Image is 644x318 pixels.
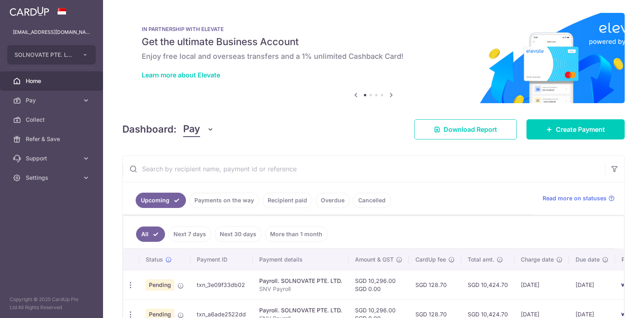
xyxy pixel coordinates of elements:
[142,71,220,79] a: Learn more about Elevate
[183,122,214,137] button: Pay
[189,193,259,208] a: Payments on the way
[543,194,615,202] a: Read more on statuses
[259,285,342,293] p: SNV Payroll
[136,193,186,208] a: Upcoming
[444,125,497,134] span: Download Report
[259,277,342,285] div: Payroll. SOLNOVATE PTE. LTD.
[146,256,163,264] span: Status
[142,26,605,32] p: IN PARTNERSHIP WITH ELEVATE
[526,119,625,139] a: Create Payment
[136,227,165,242] a: All
[190,249,253,270] th: Payment ID
[617,280,634,290] img: Bank Card
[142,52,605,61] h6: Enjoy free local and overseas transfers and a 1% unlimited Cashback Card!
[265,227,328,242] a: More than 1 month
[168,227,211,242] a: Next 7 days
[556,125,605,134] span: Create Payment
[253,249,349,270] th: Payment details
[461,270,514,299] td: SGD 10,424.70
[543,194,607,202] span: Read more on statuses
[26,174,79,182] span: Settings
[259,306,342,314] div: Payroll. SOLNOVATE PTE. LTD.
[7,45,96,64] button: SOLNOVATE PTE. LTD.
[26,154,79,162] span: Support
[13,28,90,36] p: [EMAIL_ADDRESS][DOMAIN_NAME]
[316,193,350,208] a: Overdue
[26,96,79,104] span: Pay
[514,270,569,299] td: [DATE]
[146,279,174,291] span: Pending
[122,13,625,103] img: Renovation banner
[521,256,554,264] span: Charge date
[415,256,446,264] span: CardUp fee
[569,270,615,299] td: [DATE]
[26,116,79,124] span: Collect
[26,77,79,85] span: Home
[183,122,200,137] span: Pay
[349,270,409,299] td: SGD 10,296.00 SGD 0.00
[123,156,605,182] input: Search by recipient name, payment id or reference
[10,6,49,16] img: CardUp
[26,135,79,143] span: Refer & Save
[262,193,312,208] a: Recipient paid
[576,256,600,264] span: Due date
[142,35,605,48] h5: Get the ultimate Business Account
[414,119,517,139] a: Download Report
[122,122,177,137] h4: Dashboard:
[468,256,494,264] span: Total amt.
[355,256,394,264] span: Amount & GST
[14,51,74,59] span: SOLNOVATE PTE. LTD.
[190,270,253,299] td: txn_3e09f33db02
[409,270,461,299] td: SGD 128.70
[215,227,262,242] a: Next 30 days
[353,193,391,208] a: Cancelled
